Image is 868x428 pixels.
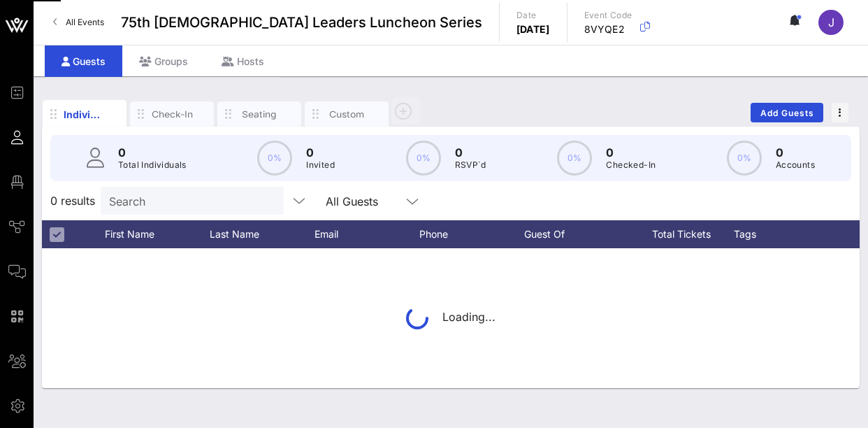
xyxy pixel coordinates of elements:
[776,158,815,172] p: Accounts
[606,158,656,172] p: Checked-In
[66,17,104,27] span: All Events
[776,144,815,161] p: 0
[760,108,815,118] span: Add Guests
[818,10,844,35] div: J
[118,144,187,161] p: 0
[105,220,210,248] div: First Name
[326,108,368,121] div: Custom
[45,45,122,77] div: Guests
[50,192,95,209] span: 0 results
[306,144,335,161] p: 0
[205,45,281,77] div: Hosts
[524,220,629,248] div: Guest Of
[629,220,734,248] div: Total Tickets
[317,187,429,215] div: All Guests
[64,107,106,122] div: Individuals
[455,158,486,172] p: RSVP`d
[122,45,205,77] div: Groups
[584,22,632,36] p: 8VYQE2
[828,15,834,29] span: J
[516,8,550,22] p: Date
[606,144,656,161] p: 0
[45,11,113,34] a: All Events
[118,158,187,172] p: Total Individuals
[326,195,378,208] div: All Guests
[751,103,823,122] button: Add Guests
[419,220,524,248] div: Phone
[584,8,632,22] p: Event Code
[516,22,550,36] p: [DATE]
[406,307,496,329] div: Loading...
[151,108,193,121] div: Check-In
[121,12,482,33] span: 75th [DEMOGRAPHIC_DATA] Leaders Luncheon Series
[455,144,486,161] p: 0
[238,108,280,121] div: Seating
[314,220,419,248] div: Email
[734,220,853,248] div: Tags
[306,158,335,172] p: Invited
[210,220,314,248] div: Last Name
